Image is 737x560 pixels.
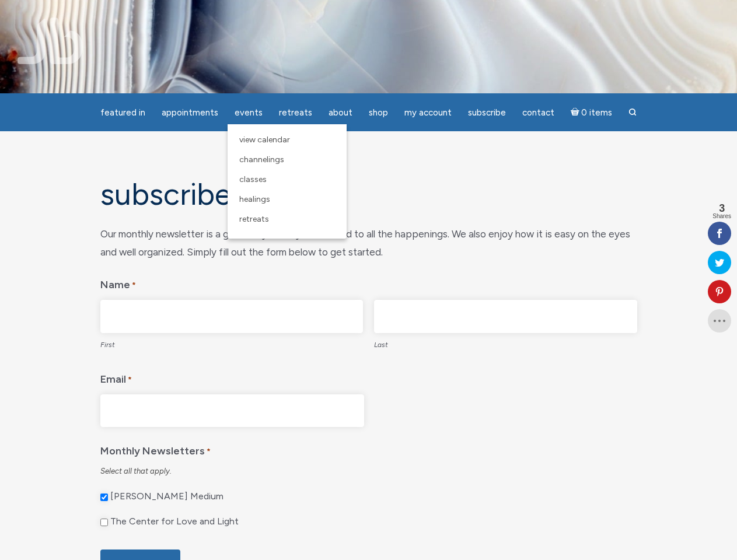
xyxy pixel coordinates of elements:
span: Shop [369,107,388,118]
a: Classes [233,170,341,190]
span: Contact [522,107,554,118]
a: Cart0 items [564,100,620,124]
span: View Calendar [239,135,290,145]
span: 0 items [581,108,612,117]
span: Retreats [279,107,312,118]
label: The Center for Love and Light [110,516,239,528]
span: Events [235,107,263,118]
a: Contact [515,101,561,124]
span: Classes [239,174,267,184]
a: featured in [93,101,152,124]
span: Subscribe [468,107,506,118]
a: Channelings [233,150,341,170]
label: Email [100,365,132,390]
span: Channelings [239,155,284,164]
span: 3 [712,203,731,213]
a: Shop [362,101,395,124]
h1: Subscribe [100,178,637,211]
a: Retreats [272,101,319,124]
span: About [329,107,352,118]
div: Our monthly newsletter is a great way to stay connected to all the happenings. We also enjoy how ... [100,225,637,261]
a: My Account [397,101,459,124]
a: Subscribe [461,101,513,124]
label: [PERSON_NAME] Medium [110,491,223,503]
div: Select all that apply. [100,466,637,477]
a: Healings [233,190,341,209]
label: First [100,333,364,354]
i: Cart [571,107,582,118]
legend: Monthly Newsletters [100,436,637,461]
span: Healings [239,194,270,204]
a: Retreats [233,209,341,229]
legend: Name [100,270,637,295]
a: Events [228,101,270,124]
a: View Calendar [233,130,341,150]
img: Jamie Butler. The Everyday Medium [18,17,83,64]
a: About [322,101,359,124]
span: Appointments [162,107,218,118]
label: Last [374,333,637,354]
span: My Account [404,107,452,118]
a: Appointments [155,101,225,124]
span: featured in [100,107,145,118]
span: Shares [712,213,731,219]
span: Retreats [239,214,269,224]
